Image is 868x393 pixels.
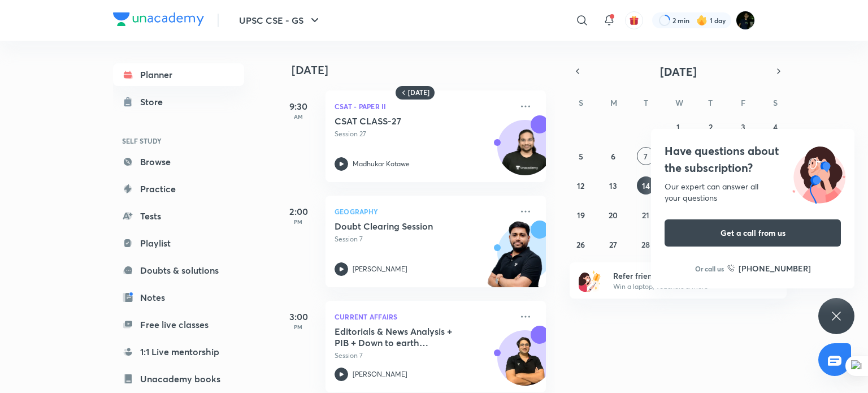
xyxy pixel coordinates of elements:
button: October 3, 2025 [734,118,752,136]
abbr: October 4, 2025 [773,122,778,132]
button: [DATE] [585,63,771,79]
p: PM [276,218,321,225]
a: Doubts & solutions [113,259,244,282]
h5: CSAT CLASS-27 [335,115,475,127]
abbr: October 20, 2025 [609,210,618,221]
a: Practice [113,178,244,200]
p: AM [276,113,321,120]
p: Session 7 [335,351,512,361]
p: Session 27 [335,129,512,139]
button: October 26, 2025 [572,235,590,253]
div: Our expert can answer all your questions [665,181,841,204]
abbr: October 27, 2025 [609,239,617,250]
button: October 27, 2025 [604,235,622,253]
abbr: October 5, 2025 [579,151,583,162]
a: Store [113,90,244,113]
abbr: October 3, 2025 [741,122,745,132]
p: PM [276,323,321,330]
button: October 21, 2025 [637,206,655,224]
button: October 5, 2025 [572,147,590,165]
img: unacademy [484,221,546,299]
a: Company Logo [113,12,204,29]
a: Free live classes [113,313,244,336]
p: Or call us [695,264,724,274]
span: [DATE] [660,64,697,79]
p: Current Affairs [335,310,512,323]
button: October 14, 2025 [637,176,655,195]
img: Avatar [498,126,552,180]
img: Rohit Duggal [736,11,755,30]
button: October 2, 2025 [701,118,719,136]
button: October 19, 2025 [572,206,590,224]
abbr: October 26, 2025 [576,239,585,250]
h5: 3:00 [276,310,321,323]
abbr: Sunday [579,97,583,108]
abbr: Monday [610,97,617,108]
abbr: October 28, 2025 [641,239,650,250]
p: Geography [335,205,512,218]
abbr: Wednesday [675,97,683,108]
abbr: Thursday [708,97,713,108]
h4: Have questions about the subscription? [665,142,841,176]
a: Tests [113,205,244,227]
p: [PERSON_NAME] [353,369,407,379]
h6: [DATE] [408,88,429,97]
button: Get a call from us [665,219,841,247]
button: October 4, 2025 [766,118,784,136]
abbr: October 14, 2025 [642,180,650,191]
p: CSAT - Paper II [335,100,512,113]
h4: [DATE] [292,63,557,77]
a: [PHONE_NUMBER] [727,262,811,274]
abbr: October 1, 2025 [676,122,680,132]
abbr: October 21, 2025 [642,210,649,221]
a: 1:1 Live mentorship [113,340,244,363]
abbr: Tuesday [644,97,648,108]
img: avatar [629,15,639,25]
a: Playlist [113,232,244,254]
button: October 13, 2025 [604,176,622,195]
h5: 2:00 [276,205,321,218]
h5: Editorials & News Analysis + PIB + Down to earth (October) - L7 [335,326,475,348]
button: avatar [625,11,643,29]
div: Store [140,95,170,109]
a: Unacademy books [113,368,244,390]
img: streak [696,15,708,26]
button: October 7, 2025 [637,147,655,165]
abbr: October 2, 2025 [709,122,713,132]
p: Win a laptop, vouchers & more [613,282,752,292]
img: Avatar [498,336,552,391]
button: October 1, 2025 [669,118,687,136]
a: Browse [113,150,244,173]
img: Company Logo [113,12,204,26]
p: Madhukar Kotawe [353,159,410,169]
abbr: Saturday [773,97,778,108]
button: UPSC CSE - GS [232,9,328,32]
abbr: October 7, 2025 [644,151,648,162]
button: October 12, 2025 [572,176,590,195]
h6: [PHONE_NUMBER] [739,262,811,274]
h5: Doubt Clearing Session [335,221,475,232]
button: October 6, 2025 [604,147,622,165]
img: ttu_illustration_new.svg [783,142,854,204]
h6: SELF STUDY [113,131,244,150]
h5: 9:30 [276,100,321,113]
button: October 20, 2025 [604,206,622,224]
abbr: October 12, 2025 [577,180,584,191]
abbr: October 6, 2025 [611,151,615,162]
abbr: Friday [741,97,745,108]
abbr: October 19, 2025 [577,210,585,221]
h6: Refer friends [613,270,752,282]
img: referral [579,269,601,292]
button: October 28, 2025 [637,235,655,253]
abbr: October 13, 2025 [609,180,617,191]
a: Planner [113,63,244,86]
p: [PERSON_NAME] [353,264,407,274]
p: Session 7 [335,234,512,244]
a: Notes [113,286,244,309]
